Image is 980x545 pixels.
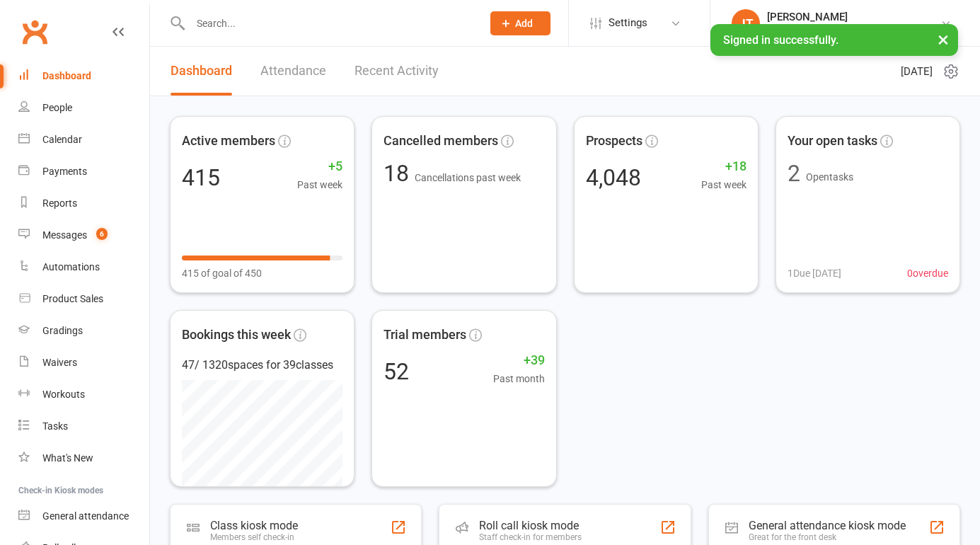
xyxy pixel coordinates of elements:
[42,166,87,177] div: Payments
[42,261,100,272] div: Automations
[17,14,52,50] a: Clubworx
[749,519,906,532] div: General attendance kiosk mode
[767,23,940,36] div: Urban Muaythai - [GEOGRAPHIC_DATA]
[788,265,841,281] span: 1 Due [DATE]
[18,156,149,188] a: Payments
[586,131,642,151] span: Prospects
[788,131,877,151] span: Your open tasks
[493,371,545,386] span: Past month
[749,532,906,542] div: Great for the front desk
[732,9,760,38] div: JT
[42,134,82,145] div: Calendar
[18,442,149,474] a: What's New
[18,60,149,92] a: Dashboard
[42,357,77,368] div: Waivers
[18,315,149,347] a: Gradings
[384,160,415,187] span: 18
[182,131,275,151] span: Active members
[42,325,83,336] div: Gradings
[42,452,93,464] div: What's New
[42,70,91,81] div: Dashboard
[18,188,149,219] a: Reports
[96,228,108,240] span: 6
[260,47,326,96] a: Attendance
[18,500,149,532] a: General attendance kiosk mode
[609,7,647,39] span: Settings
[42,510,129,522] div: General attendance
[42,102,72,113] div: People
[788,162,800,185] div: 2
[186,13,472,33] input: Search...
[42,229,87,241] div: Messages
[723,33,838,47] span: Signed in successfully.
[18,251,149,283] a: Automations
[42,293,103,304] div: Product Sales
[701,156,746,177] span: +18
[42,197,77,209] div: Reports
[515,18,533,29] span: Add
[18,92,149,124] a: People
[354,47,439,96] a: Recent Activity
[586,166,641,189] div: 4,048
[384,360,409,383] div: 52
[907,265,948,281] span: 0 overdue
[384,131,498,151] span: Cancelled members
[384,325,466,345] span: Trial members
[297,177,342,193] span: Past week
[210,519,298,532] div: Class kiosk mode
[18,124,149,156] a: Calendar
[18,379,149,411] a: Workouts
[42,389,85,400] div: Workouts
[493,350,545,371] span: +39
[806,171,853,183] span: Open tasks
[297,156,342,177] span: +5
[18,347,149,379] a: Waivers
[182,265,262,281] span: 415 of goal of 450
[767,11,940,23] div: [PERSON_NAME]
[479,532,582,542] div: Staff check-in for members
[901,63,933,80] span: [DATE]
[490,11,550,35] button: Add
[701,177,746,193] span: Past week
[182,166,220,189] div: 415
[930,24,956,54] button: ×
[18,283,149,315] a: Product Sales
[182,356,342,374] div: 47 / 1320 spaces for 39 classes
[415,172,521,183] span: Cancellations past week
[210,532,298,542] div: Members self check-in
[42,420,68,432] div: Tasks
[182,325,291,345] span: Bookings this week
[18,219,149,251] a: Messages 6
[18,411,149,442] a: Tasks
[171,47,232,96] a: Dashboard
[479,519,582,532] div: Roll call kiosk mode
